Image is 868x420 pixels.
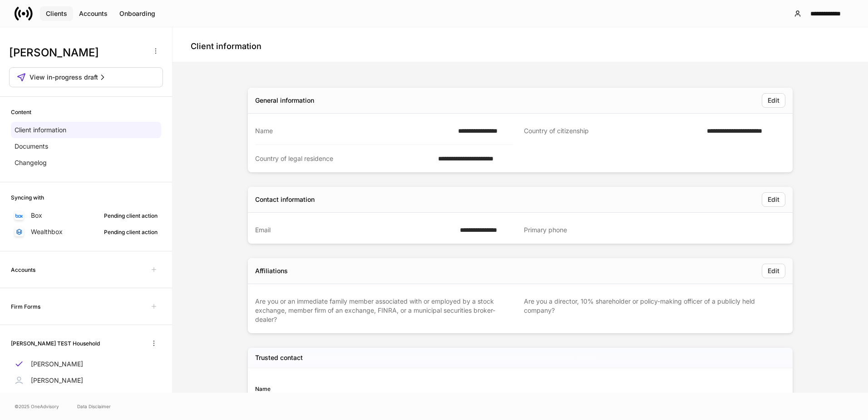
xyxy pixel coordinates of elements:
div: General information [255,96,314,105]
p: Box [31,211,42,220]
div: Onboarding [119,9,155,18]
h3: [PERSON_NAME] [9,45,145,60]
a: Data Disclaimer [77,403,111,410]
span: Unavailable with outstanding requests for information [147,262,161,277]
a: [PERSON_NAME] [11,389,161,405]
div: Are you or an immediate family member associated with or employed by a stock exchange, member fir... [255,297,508,324]
a: WealthboxPending client action [11,224,161,240]
a: Changelog [11,155,161,171]
a: [PERSON_NAME] [11,372,161,389]
div: Are you a director, 10% shareholder or policy-making officer of a publicly held company? [524,297,776,324]
h6: Content [11,108,31,116]
p: Documents [15,142,48,151]
div: Affiliations [255,266,288,275]
h6: Accounts [11,265,35,274]
a: BoxPending client action [11,207,161,224]
span: Unavailable with outstanding requests for information [147,299,161,314]
div: Edit [768,195,779,204]
div: Accounts [79,9,108,18]
button: Edit [762,192,785,207]
p: Client information [15,125,66,135]
span: © 2025 OneAdvisory [15,403,59,410]
div: Edit [768,266,779,275]
div: Edit [768,96,779,105]
h6: Firm Forms [11,302,40,311]
div: Name [255,126,453,135]
div: Pending client action [104,211,158,220]
span: View in-progress draft [30,73,98,82]
a: Client information [11,122,161,138]
p: [PERSON_NAME] [31,376,83,385]
div: Name [255,385,520,393]
div: Primary phone [524,225,776,235]
div: Pending client action [104,228,158,236]
button: Edit [762,93,785,108]
h6: [PERSON_NAME] TEST Household [11,339,100,348]
div: Country of legal residence [255,154,433,163]
div: Contact information [255,195,315,204]
h6: Syncing with [11,193,44,202]
button: Clients [40,6,73,21]
button: Accounts [73,6,113,21]
button: View in-progress draft [9,67,163,87]
button: Edit [762,264,785,278]
button: Onboarding [113,6,161,21]
h5: Trusted contact [255,353,303,362]
h4: Client information [191,41,261,52]
p: [PERSON_NAME] [31,360,83,369]
div: Email [255,225,454,235]
div: Country of citizenship [524,126,701,136]
img: oYqM9ojoZLfzCHUefNbBcWHcyDPbQKagtYciMC8pFl3iZXy3dU33Uwy+706y+0q2uJ1ghNQf2OIHrSh50tUd9HaB5oMc62p0G... [15,214,23,218]
p: Wealthbox [31,227,63,236]
a: [PERSON_NAME] [11,356,161,372]
div: Clients [46,9,67,18]
p: Changelog [15,158,47,167]
p: [PERSON_NAME] [31,392,83,401]
a: Documents [11,138,161,155]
